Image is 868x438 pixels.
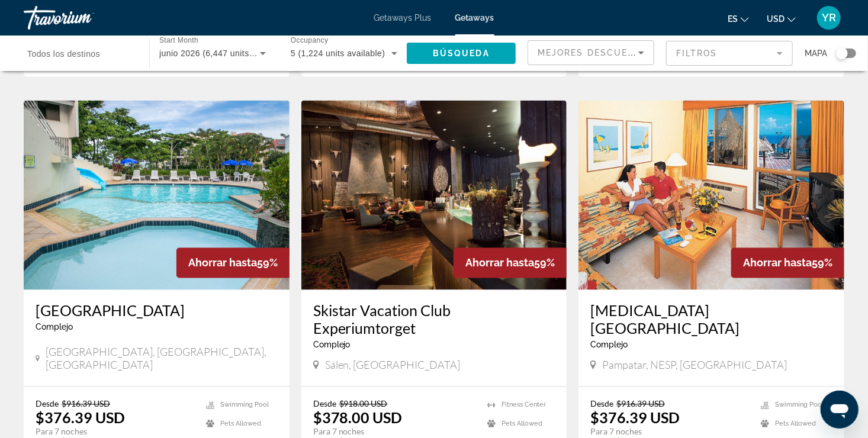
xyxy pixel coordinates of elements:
[27,49,100,59] span: Todos los destinos
[325,359,461,372] span: Sälen, [GEOGRAPHIC_DATA]
[454,248,567,278] div: 59%
[339,399,388,409] span: $918.00 USD
[24,101,290,290] img: 3775O01X.jpg
[805,45,827,62] span: Mapa
[159,37,198,44] span: Start Month
[313,427,476,437] p: Para 7 noches
[36,427,194,437] p: Para 7 noches
[313,399,336,409] span: Desde
[538,46,644,60] mat-select: Sort by
[666,40,793,66] button: Filter
[36,323,73,332] span: Complejo
[24,2,142,33] a: Travorium
[220,420,261,428] span: Pets Allowed
[36,409,125,427] p: $376.39 USD
[46,346,278,372] span: [GEOGRAPHIC_DATA], [GEOGRAPHIC_DATA], [GEOGRAPHIC_DATA]
[590,340,628,350] span: Complejo
[743,257,812,269] span: Ahorrar hasta
[291,37,328,44] span: Occupancy
[590,427,749,437] p: Para 7 noches
[590,302,832,337] a: [MEDICAL_DATA][GEOGRAPHIC_DATA]
[176,248,290,278] div: 59%
[374,13,432,22] a: Getaways Plus
[313,340,351,350] span: Complejo
[455,13,494,22] a: Getaways
[301,101,567,290] img: C231O01X.jpg
[578,101,844,290] img: 6721I01L.jpg
[36,399,59,409] span: Desde
[602,359,787,372] span: Pampatar, NESP, [GEOGRAPHIC_DATA]
[775,420,816,428] span: Pets Allowed
[728,10,749,27] button: Change language
[767,10,796,27] button: Change currency
[36,302,278,320] a: [GEOGRAPHIC_DATA]
[407,43,516,64] button: Búsqueda
[291,49,385,58] span: 5 (1,224 units available)
[501,401,546,409] span: Fitness Center
[433,49,490,58] span: Búsqueda
[220,401,269,409] span: Swimming Pool
[313,302,555,337] a: Skistar Vacation Club Experiumtorget
[159,49,290,58] span: junio 2026 (6,447 units available)
[501,420,542,428] span: Pets Allowed
[731,248,844,278] div: 59%
[821,391,859,429] iframe: Button to launch messaging window
[728,14,738,24] span: es
[62,399,110,409] span: $916.39 USD
[465,257,534,269] span: Ahorrar hasta
[188,257,257,269] span: Ahorrar hasta
[538,48,656,57] span: Mejores descuentos
[767,14,785,24] span: USD
[313,409,403,427] p: $378.00 USD
[814,5,844,30] button: User Menu
[616,399,665,409] span: $916.39 USD
[775,401,824,409] span: Swimming Pool
[590,399,613,409] span: Desde
[590,409,680,427] p: $376.39 USD
[822,12,836,24] span: YR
